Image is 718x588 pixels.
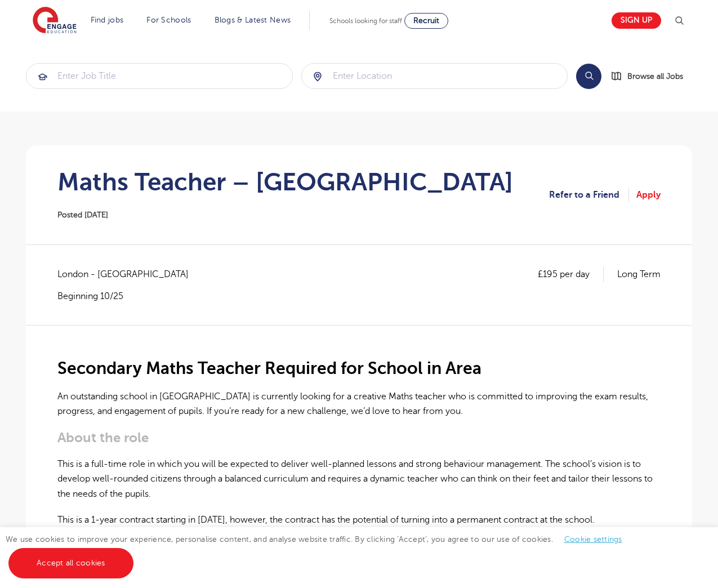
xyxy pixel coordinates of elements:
[57,430,661,446] h3: About the role
[301,63,568,89] div: Submit
[564,535,622,544] a: Cookie settings
[146,16,191,24] a: For Schools
[215,16,291,24] a: Blogs & Latest News
[610,70,692,83] a: Browse all Jobs
[576,64,601,89] button: Search
[57,290,200,302] p: Beginning 10/25
[6,535,634,567] span: We use cookies to improve your experience, personalise content, and analyse website traffic. By c...
[617,267,661,282] p: Long Term
[57,513,661,527] p: This is a 1-year contract starting in [DATE], however, the contract has the potential of turning ...
[57,211,108,219] span: Posted [DATE]
[549,188,629,202] a: Refer to a Friend
[627,70,683,83] span: Browse all Jobs
[57,168,513,196] h1: Maths Teacher – [GEOGRAPHIC_DATA]
[612,12,661,29] a: Sign up
[302,64,568,88] input: Submit
[57,359,661,378] h2: Secondary Maths Teacher Required for School in Area
[91,16,124,24] a: Find jobs
[26,63,293,89] div: Submit
[329,17,402,25] span: Schools looking for staff
[413,16,439,25] span: Recruit
[636,188,661,202] a: Apply
[538,267,604,282] p: £195 per day
[57,267,200,282] span: London - [GEOGRAPHIC_DATA]
[33,7,77,35] img: Engage Education
[26,64,292,88] input: Submit
[57,389,661,419] p: An outstanding school in [GEOGRAPHIC_DATA] is currently looking for a creative Maths teacher who ...
[404,13,448,29] a: Recruit
[8,548,133,578] a: Accept all cookies
[57,457,661,501] p: This is a full-time role in which you will be expected to deliver well-planned lessons and strong...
